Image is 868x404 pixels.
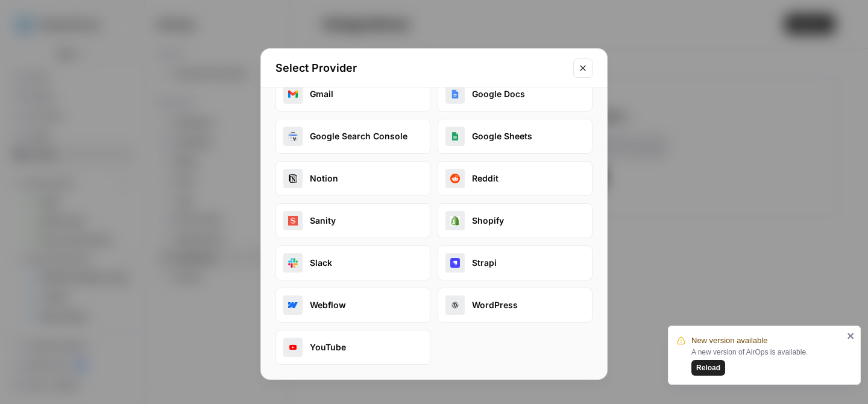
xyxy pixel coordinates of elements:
[450,216,460,226] img: shopify
[288,258,298,268] img: slack
[288,216,298,226] img: sanity
[275,77,430,112] button: gmailGmail
[438,203,593,238] button: shopifyShopify
[691,347,843,376] div: A new version of AirOps is available.
[696,362,720,373] span: Reload
[450,300,460,310] img: wordpress
[450,131,460,141] img: google_sheets
[438,77,593,112] button: google_docsGoogle Docs
[438,288,593,323] button: wordpressWordPress
[288,300,298,310] img: webflow_oauth
[847,331,855,341] button: close
[275,119,430,154] button: google_search_consoleGoogle Search Console
[450,89,460,99] img: google_docs
[450,258,460,268] img: strapi
[275,60,566,77] h2: Select Provider
[288,342,298,352] img: youtube
[438,245,593,280] button: strapiStrapi
[691,335,767,347] span: New version available
[438,161,593,196] button: redditReddit
[288,131,298,141] img: google_search_console
[573,58,593,78] button: Close modal
[275,245,430,280] button: slackSlack
[275,203,430,238] button: sanitySanity
[450,174,460,183] img: reddit
[275,330,430,365] button: youtubeYouTube
[288,174,298,183] img: notion
[438,119,593,154] button: google_sheetsGoogle Sheets
[275,288,430,323] button: webflow_oauthWebflow
[275,161,430,196] button: notionNotion
[288,89,298,99] img: gmail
